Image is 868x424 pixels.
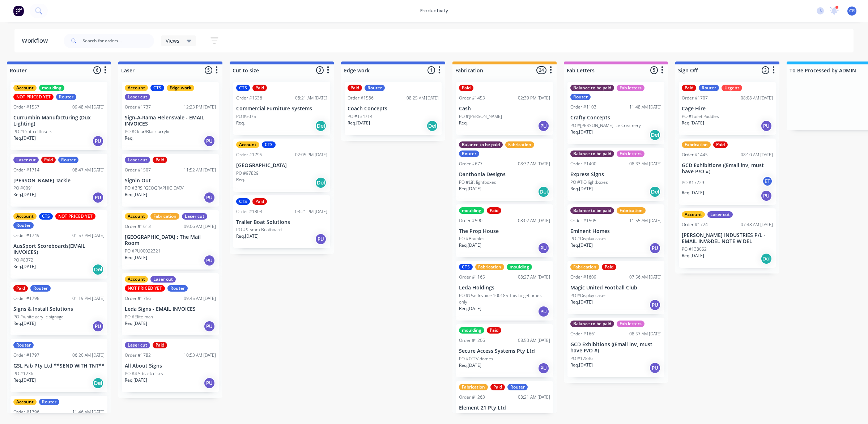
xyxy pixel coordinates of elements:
[125,248,161,254] p: PO #PU00022321
[538,306,549,317] div: PU
[459,106,550,112] p: Cash
[456,324,553,377] div: mouldingPaidOrder #120608:50 AM [DATE]Secure Access Systems Pty LtdPO #CCTV domesReq.[DATE]PU
[125,135,133,141] p: Req.
[315,233,327,245] div: PU
[417,5,452,16] div: productivity
[10,339,107,392] div: RouterOrder #179706:20 AM [DATE]GSL Fab Pty Ltd **SEND WITH TNT**PO #1236Req.[DATE]Del
[570,274,596,280] div: Order #1609
[236,233,259,239] p: Req. [DATE]
[236,141,259,148] div: Account
[236,198,250,205] div: CTS
[236,152,262,158] div: Order #1795
[125,191,147,198] p: Req. [DATE]
[13,363,105,369] p: GSL Fab Pty Ltd **SEND WITH TNT**
[184,223,216,230] div: 09:06 AM [DATE]
[125,157,150,163] div: Laser cut
[570,242,593,249] p: Req. [DATE]
[570,104,596,110] div: Order #1103
[41,157,56,163] div: Paid
[570,321,614,327] div: Balance to be paid
[570,355,593,362] p: PO #17836
[125,85,148,91] div: Account
[92,377,104,389] div: Del
[56,94,76,100] div: Router
[475,264,504,270] div: Fabrication
[722,85,742,91] div: Urgent
[567,261,664,314] div: FabricationPaidOrder #160907:56 AM [DATE]Magic United Football ClubPO #Display casesReq.[DATE]PU
[459,405,550,411] p: Element 21 Pty Ltd
[315,120,327,132] div: Del
[707,211,733,218] div: Laser cut
[345,82,442,135] div: PaidRouterOrder #158608:25 AM [DATE]Coach ConceptsPO #134714Req.[DATE]Del
[13,232,39,239] div: Order #1749
[617,207,646,214] div: Fabrication
[538,242,549,254] div: PU
[122,154,219,207] div: Laser cutPaidOrder #150711:52 AM [DATE]Signin OutPO #BRS [GEOGRAPHIC_DATA]Req.[DATE]PU
[122,273,219,335] div: AccountLaser cutNOT PRICED YETRouterOrder #175609:45 AM [DATE]Leda Signs - EMAIL INVOICESPO #Elit...
[13,342,34,348] div: Router
[125,306,216,312] p: Leda Signs - EMAIL INVOICES
[682,141,711,148] div: Fabrication
[682,120,704,126] p: Req. [DATE]
[682,253,704,259] p: Req. [DATE]
[617,321,644,327] div: Fab letters
[184,104,216,110] div: 12:23 PM [DATE]
[236,120,245,126] p: Req.
[125,363,216,369] p: All About Signs
[92,321,104,332] div: PU
[679,82,776,135] div: PaidRouterUrgentOrder #170708:08 AM [DATE]Cage HirePO #Toilet PaddlesReq.[DATE]PU
[518,161,550,167] div: 08:37 AM [DATE]
[459,179,496,186] p: PO #Lift lightboxes
[184,167,216,173] div: 11:52 AM [DATE]
[570,122,641,129] p: PO #[PERSON_NAME] Ice Creamery
[10,210,107,279] div: AccountCTSNOT PRICED YETRouterOrder #174901:57 PM [DATE]AusSport Scoreboards(EMAIL INVOICES)PO #8...
[682,232,773,245] p: [PERSON_NAME] INDUSTRIES P/L - EMAIL INV&DEL NOTE W DEL
[518,337,550,344] div: 08:50 AM [DATE]
[125,276,148,283] div: Account
[13,399,37,405] div: Account
[13,320,36,327] p: Req. [DATE]
[13,128,52,135] p: PO #Proto diffusers
[570,362,593,368] p: Req. [DATE]
[204,321,215,332] div: PU
[72,295,105,302] div: 01:19 PM [DATE]
[13,157,39,163] div: Laser cut
[567,204,664,258] div: Balance to be paidFabricationOrder #150511:55 AM [DATE]Eminent HomesPO #Display casesReq.[DATE]PU
[348,95,374,101] div: Order #1586
[125,352,151,359] div: Order #1782
[459,394,485,400] div: Order #1263
[262,141,276,148] div: CTS
[570,285,661,291] p: Magic United Football Club
[538,362,549,374] div: PU
[236,106,327,112] p: Commercial Furniture Systems
[122,210,219,270] div: AccountFabricationLaser cutOrder #161309:06 AM [DATE][GEOGRAPHIC_DATA] : The Mail RoomPO #PU00022...
[125,223,151,230] div: Order #1613
[167,285,188,292] div: Router
[236,85,250,91] div: CTS
[153,342,167,348] div: Paid
[125,285,165,292] div: NOT PRICED YET
[92,264,104,275] div: Del
[570,129,593,135] p: Req. [DATE]
[150,276,176,283] div: Laser cut
[459,120,468,126] p: Req.
[22,37,51,45] div: Workflow
[518,274,550,280] div: 08:27 AM [DATE]
[30,285,51,292] div: Router
[682,85,696,91] div: Paid
[407,95,439,101] div: 08:25 AM [DATE]
[295,208,327,215] div: 03:21 PM [DATE]
[236,113,256,120] p: PO #3075
[679,208,776,268] div: AccountLaser cutOrder #172407:48 AM [DATE][PERSON_NAME] INDUSTRIES P/L - EMAIL INV&DEL NOTE W DEL...
[125,370,163,377] p: PO #4.5 black discs
[125,185,184,191] p: PO #BRS [GEOGRAPHIC_DATA]
[92,192,104,203] div: PU
[348,120,370,126] p: Req. [DATE]
[682,246,707,253] p: PO #138052
[459,236,485,242] p: PO #Baubles
[72,104,105,110] div: 09:48 AM [DATE]
[456,82,553,135] div: PaidOrder #145302:39 PM [DATE]CashPO #[PERSON_NAME]Req.PU
[682,179,704,186] p: PO #17729
[538,120,549,132] div: PU
[204,255,215,266] div: PU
